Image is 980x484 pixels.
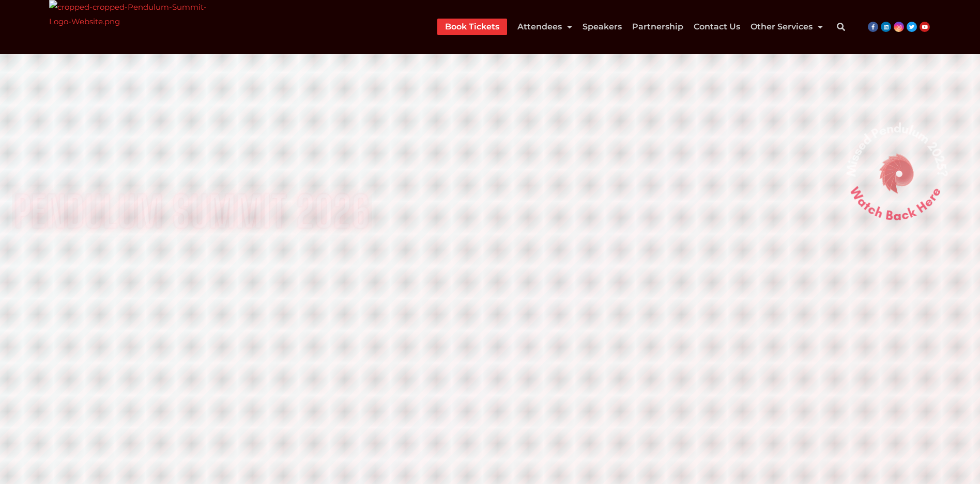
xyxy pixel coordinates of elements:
a: Partnership [632,19,683,35]
a: Book Tickets [445,19,499,35]
div: Search [831,17,851,37]
a: Attendees [517,19,572,35]
a: Contact Us [694,19,740,35]
a: Speakers [583,19,622,35]
nav: Menu [437,19,823,35]
a: Other Services [751,19,823,35]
